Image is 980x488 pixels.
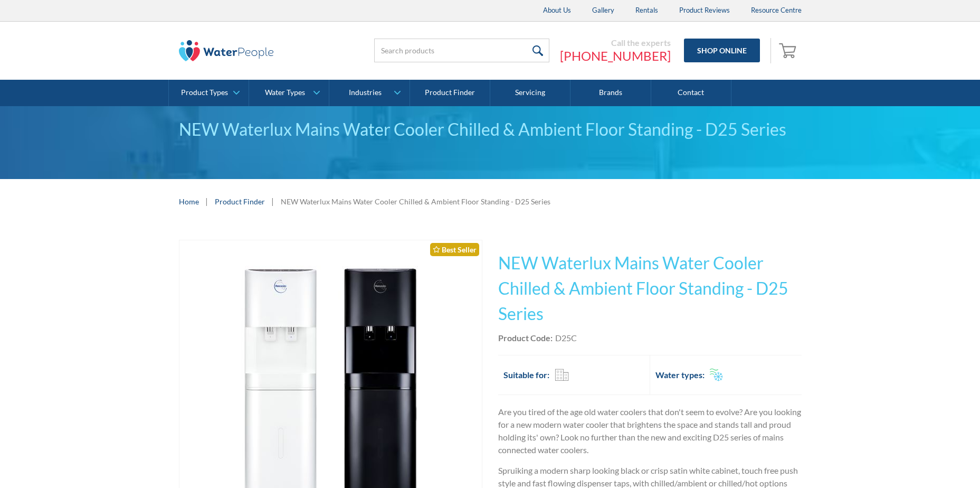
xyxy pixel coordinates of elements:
strong: Product Code: [498,333,553,343]
a: Industries [329,80,409,106]
div: Industries [349,88,382,97]
div: Water Types [265,88,305,97]
div: Call the experts [560,37,671,48]
div: Product Types [181,88,228,97]
img: The Water People [179,40,274,61]
div: Best Seller [430,243,479,256]
a: Shop Online [684,39,760,62]
h1: NEW Waterlux Mains Water Cooler Chilled & Ambient Floor Standing - D25 Series [498,250,802,326]
h2: Water types: [655,369,705,381]
a: Open empty cart [776,38,802,63]
a: Product Types [169,80,249,106]
div: NEW Waterlux Mains Water Cooler Chilled & Ambient Floor Standing - D25 Series [281,196,550,207]
h2: Suitable for: [503,369,549,381]
img: shopping cart [779,42,799,59]
a: Product Finder [410,80,490,106]
a: Product Finder [215,196,265,207]
input: Search products [374,39,549,62]
div: D25C [555,332,577,344]
p: Are you tired of the age old water coolers that don't seem to evolve? Are you looking for a new m... [498,406,802,456]
a: Home [179,196,199,207]
div: | [270,195,275,208]
a: Brands [570,80,651,106]
a: Water Types [249,80,329,106]
a: Contact [651,80,731,106]
a: [PHONE_NUMBER] [560,48,671,64]
div: | [204,195,210,208]
div: NEW Waterlux Mains Water Cooler Chilled & Ambient Floor Standing - D25 Series [179,117,802,142]
a: Servicing [490,80,570,106]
